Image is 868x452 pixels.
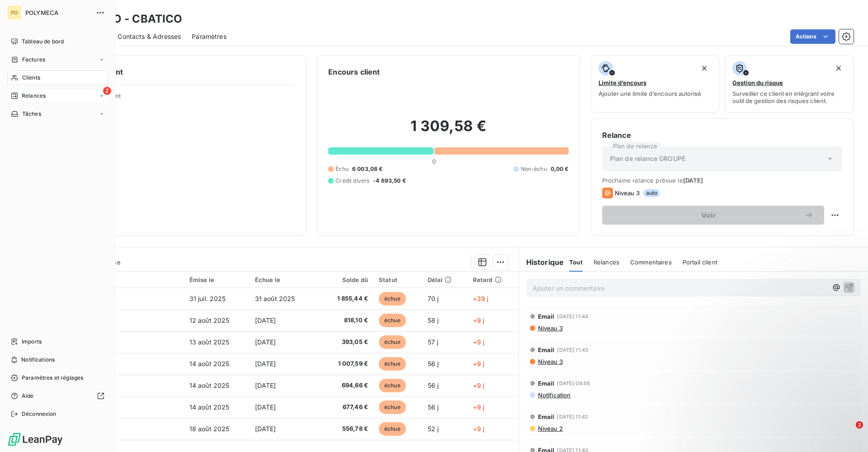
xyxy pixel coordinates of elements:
[683,259,717,266] span: Portail client
[22,374,83,382] span: Paramètres et réglages
[22,110,41,118] span: Tâches
[473,425,485,433] span: +9 j
[379,314,406,327] span: échue
[328,117,568,144] h2: 1 309,58 €
[557,314,588,319] span: [DATE] 11:44
[255,381,276,389] span: [DATE]
[80,11,182,27] h3: BATICO - CBATICO
[255,338,276,346] span: [DATE]
[473,295,489,302] span: +39 j
[610,154,685,163] span: Plan de relance GROUPE
[189,381,230,389] span: 14 août 2025
[732,90,846,104] span: Surveiller ce client en intégrant votre outil de gestion des risques client.
[538,380,555,387] span: Email
[22,410,57,418] span: Déconnexion
[22,38,64,46] span: Tableau de bord
[7,432,63,447] img: Logo LeanPay
[683,177,703,184] span: [DATE]
[428,403,439,411] span: 56 j
[22,56,45,64] span: Factures
[428,338,439,346] span: 57 j
[557,347,588,353] span: [DATE] 11:43
[189,295,226,302] span: 31 juil. 2025
[255,316,276,324] span: [DATE]
[192,32,226,41] span: Paramètres
[599,79,646,86] span: Limite d’encours
[25,9,90,16] span: POLYMECA
[22,338,42,346] span: Imports
[428,316,439,324] span: 58 j
[557,414,588,419] span: [DATE] 11:42
[321,359,368,368] span: 1 007,59 €
[103,87,111,95] span: 2
[521,165,547,173] span: Non-échu
[428,295,439,302] span: 70 j
[7,5,22,20] div: PO
[428,360,439,367] span: 56 j
[22,392,34,400] span: Aide
[255,425,276,433] span: [DATE]
[55,66,295,77] h6: Informations client
[856,421,863,428] span: 2
[602,177,842,184] span: Prochaine relance prévue le
[613,212,804,219] span: Voir
[732,79,783,86] span: Gestion du risque
[379,357,406,371] span: échue
[118,32,181,41] span: Contacts & Adresses
[519,257,564,268] h6: Historique
[189,403,230,411] span: 14 août 2025
[22,74,40,82] span: Clients
[630,259,672,266] span: Commentaires
[602,206,824,225] button: Voir
[379,422,406,436] span: échue
[537,358,563,365] span: Niveau 3
[551,165,569,173] span: 0,00 €
[537,391,571,399] span: Notification
[189,425,230,433] span: 18 août 2025
[321,381,368,390] span: 694,66 €
[321,294,368,303] span: 1 855,44 €
[428,425,439,433] span: 52 j
[379,292,406,306] span: échue
[473,360,485,367] span: +9 j
[594,259,619,266] span: Relances
[71,276,179,284] div: Référence
[379,379,406,392] span: échue
[473,381,485,389] span: +9 j
[687,364,868,428] iframe: Intercom notifications message
[379,400,406,414] span: échue
[255,276,310,283] div: Échue le
[321,424,368,433] span: 556,78 €
[328,66,380,77] h6: Encours client
[473,338,485,346] span: +9 j
[379,335,406,349] span: échue
[790,29,835,44] button: Actions
[189,360,230,367] span: 14 août 2025
[255,403,276,411] span: [DATE]
[473,276,513,283] div: Retard
[335,165,349,173] span: Échu
[837,421,859,443] iframe: Intercom live chat
[189,276,244,283] div: Émise le
[557,381,590,386] span: [DATE] 08:56
[379,276,417,283] div: Statut
[321,276,368,283] div: Solde dû
[189,316,230,324] span: 12 août 2025
[7,389,108,403] a: Aide
[643,189,660,197] span: auto
[569,259,583,266] span: Tout
[335,177,369,185] span: Crédit divers
[321,403,368,412] span: 677,46 €
[537,425,563,432] span: Niveau 2
[22,92,46,100] span: Relances
[255,295,295,302] span: 31 août 2025
[432,158,436,165] span: 0
[538,313,555,320] span: Email
[428,276,462,283] div: Délai
[538,346,555,353] span: Email
[537,325,563,332] span: Niveau 3
[599,90,701,97] span: Ajouter une limite d’encours autorisé
[73,92,295,105] span: Propriétés Client
[321,316,368,325] span: 818,10 €
[428,381,439,389] span: 56 j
